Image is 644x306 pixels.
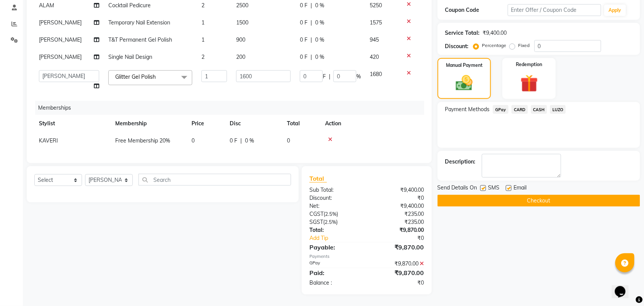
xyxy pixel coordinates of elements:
th: Action [320,115,424,132]
div: ₹9,870.00 [367,260,430,268]
span: % [356,73,361,81]
span: 0 % [245,137,254,145]
span: 2 [201,2,204,9]
span: LUZO [550,105,566,114]
span: Email [514,184,527,193]
span: 0 % [315,53,324,61]
span: 2 [201,53,204,60]
span: | [311,36,312,44]
span: 0 [192,137,195,144]
div: Discount: [445,42,469,50]
span: | [311,53,312,61]
div: ₹9,400.00 [367,202,430,210]
div: ₹9,400.00 [483,29,507,37]
label: Manual Payment [446,62,483,69]
span: [PERSON_NAME] [39,36,82,43]
span: 2.5% [325,219,336,225]
span: | [311,2,312,10]
th: Disc [225,115,282,132]
span: [PERSON_NAME] [39,19,82,26]
a: x [156,73,159,80]
span: 420 [370,53,379,60]
span: SMS [488,184,500,193]
span: 900 [236,36,245,43]
div: Paid: [304,268,367,277]
span: CASH [531,105,547,114]
div: Payments [309,253,424,260]
div: Service Total: [445,29,480,37]
span: SGST [309,219,323,225]
span: 2.5% [325,211,336,217]
input: Search [138,174,291,186]
div: Memberships [35,101,430,115]
span: 0 % [315,19,324,27]
img: _gift.svg [515,73,544,94]
span: 945 [370,36,379,43]
span: Payment Methods [445,105,490,113]
span: 1500 [236,19,248,26]
div: ₹0 [367,279,430,287]
span: 1 [201,36,204,43]
span: 0 F [300,2,308,10]
div: Discount: [304,194,367,202]
div: Sub Total: [304,186,367,194]
a: Add Tip [304,234,377,242]
div: ₹9,400.00 [367,186,430,194]
span: T&T Permanent Gel Polish [108,36,172,43]
th: Total [282,115,320,132]
span: CGST [309,210,324,217]
span: 1 [201,19,204,26]
span: 0 % [315,36,324,44]
span: CARD [512,105,528,114]
span: Send Details On [438,184,477,193]
span: Cocktail Pedicure [108,2,151,9]
span: 1575 [370,19,382,26]
span: Single Nail Design [108,53,152,60]
span: GPay [493,105,509,114]
span: 0 F [300,36,308,44]
div: GPay [304,260,367,268]
img: _cash.svg [451,73,478,93]
span: Total [309,175,327,183]
span: 0 % [315,2,324,10]
th: Price [187,115,225,132]
div: Payable: [304,243,367,252]
iframe: chat widget [612,275,636,298]
div: ( ) [304,218,367,226]
label: Redemption [516,61,543,68]
label: Fixed [518,42,530,49]
button: Checkout [438,195,640,207]
div: ₹0 [367,194,430,202]
button: Apply [604,5,626,16]
div: ₹9,870.00 [367,268,430,277]
div: Description: [445,158,476,166]
span: [PERSON_NAME] [39,53,82,60]
span: 5250 [370,2,382,9]
span: Free Membership 20% [115,137,170,144]
span: Temporary Nail Extension [108,19,170,26]
span: Glitter Gel Polish [115,73,156,80]
span: 0 F [300,53,308,61]
div: ₹0 [377,234,430,242]
span: | [240,137,242,145]
div: ₹235.00 [367,210,430,218]
th: Stylist [34,115,111,132]
span: KAVERI [39,137,58,144]
span: 0 [287,137,290,144]
div: ₹235.00 [367,218,430,226]
span: ALAM [39,2,54,9]
div: ₹9,870.00 [367,243,430,252]
div: Balance : [304,279,367,287]
span: F [323,73,326,81]
span: | [311,19,312,27]
span: 2500 [236,2,248,9]
div: Net: [304,202,367,210]
span: | [329,73,330,81]
div: Total: [304,226,367,234]
div: ( ) [304,210,367,218]
input: Enter Offer / Coupon Code [508,4,601,16]
span: 0 F [230,137,237,145]
th: Membership [111,115,187,132]
div: ₹9,870.00 [367,226,430,234]
label: Percentage [482,42,507,49]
